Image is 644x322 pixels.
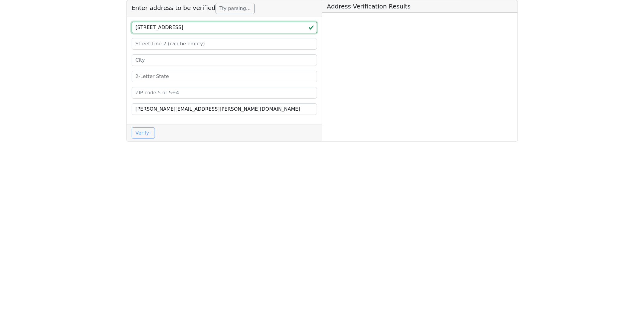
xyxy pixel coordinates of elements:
input: 2-Letter State [132,71,317,82]
input: Your Email [132,103,317,115]
button: Try parsing... [216,3,255,14]
input: ZIP code 5 or 5+4 [132,87,317,99]
h5: Address Verification Results [322,0,517,13]
h5: Enter address to be verified [127,0,322,17]
input: Street Line 1 [132,22,317,33]
input: Street Line 2 (can be empty) [132,38,317,50]
input: City [132,54,317,66]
